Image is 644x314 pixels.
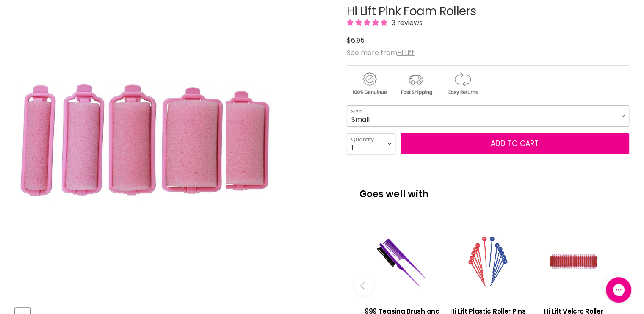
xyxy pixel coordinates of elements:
[347,48,415,58] span: See more from
[397,48,415,58] a: Hi Lift
[401,133,629,154] button: Add to cart
[389,18,423,28] span: 3 reviews
[440,71,485,96] img: returns.gif
[347,133,395,154] select: Quantity
[347,18,389,28] span: 5.00 stars
[602,274,636,306] iframe: Gorgias live chat messenger
[347,5,629,18] h1: Hi Lift Pink Foam Rollers
[347,36,365,45] span: $6.95
[359,176,616,204] p: Goes well with
[347,71,392,96] img: genuine.gif
[393,71,438,96] img: shipping.gif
